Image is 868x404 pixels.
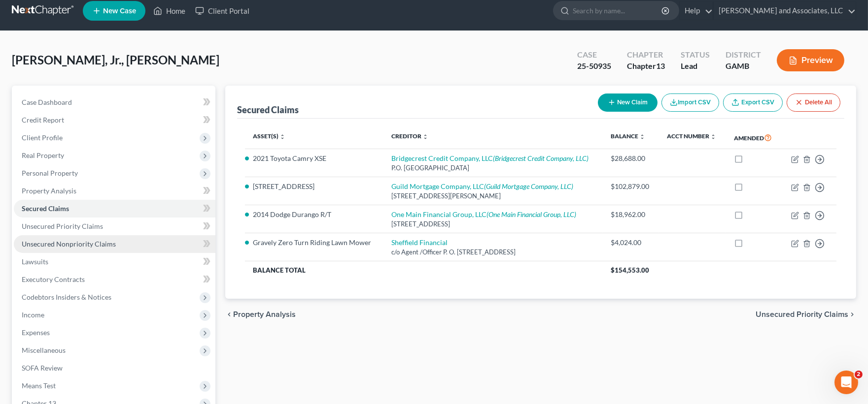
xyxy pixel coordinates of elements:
[14,359,215,377] a: SOFA Review
[611,210,651,219] div: $18,962.00
[391,248,595,257] div: c/o Agent /Officer P. O. [STREET_ADDRESS]
[391,219,595,229] div: [STREET_ADDRESS]
[190,2,254,20] a: Client Portal
[14,271,215,288] a: Executory Contracts
[22,169,78,177] span: Personal Property
[391,191,595,201] div: [STREET_ADDRESS][PERSON_NAME]
[726,126,781,149] th: Amended
[12,53,219,67] span: [PERSON_NAME], Jr., [PERSON_NAME]
[611,182,651,191] div: $102,879.00
[667,132,716,140] a: Acct Number unfold_more
[627,49,665,61] div: Chapter
[681,49,710,61] div: Status
[279,134,285,140] i: unfold_more
[22,151,64,159] span: Real Property
[577,61,611,72] div: 25-50935
[14,93,215,111] a: Case Dashboard
[22,222,103,230] span: Unsecured Priority Claims
[253,132,285,140] a: Asset(s) unfold_more
[834,371,858,394] iframe: Intercom live chat
[726,61,761,72] div: GAMB
[14,111,215,129] a: Credit Report
[22,293,111,301] span: Codebtors Insiders & Notices
[756,311,856,318] button: Unsecured Priority Claims chevron_right
[103,7,136,15] span: New Case
[237,104,299,116] div: Secured Claims
[598,93,658,112] button: New Claim
[22,311,44,319] span: Income
[233,311,296,318] span: Property Analysis
[22,186,76,195] span: Property Analysis
[777,49,844,71] button: Preview
[14,235,215,253] a: Unsecured Nonpriority Claims
[756,311,848,318] span: Unsecured Priority Claims
[627,61,665,72] div: Chapter
[661,93,719,112] button: Import CSV
[573,1,663,20] input: Search by name...
[14,200,215,218] a: Secured Claims
[391,210,576,218] a: One Main Financial Group, LLC(One Main Financial Group, LLC)
[681,61,710,72] div: Lead
[710,134,716,140] i: unfold_more
[611,154,651,163] div: $28,688.00
[22,328,50,337] span: Expenses
[22,364,63,372] span: SOFA Review
[253,210,376,219] li: 2014 Dodge Durango R/T
[225,311,233,318] i: chevron_left
[656,61,665,70] span: 13
[22,240,116,248] span: Unsecured Nonpriority Claims
[787,93,840,112] button: Delete All
[391,132,428,140] a: Creditor unfold_more
[14,218,215,235] a: Unsecured Priority Claims
[148,2,190,20] a: Home
[225,311,296,318] button: chevron_left Property Analysis
[22,133,63,142] span: Client Profile
[22,98,72,106] span: Case Dashboard
[14,253,215,271] a: Lawsuits
[611,238,651,248] div: $4,024.00
[726,49,761,61] div: District
[848,311,856,318] i: chevron_right
[611,132,645,140] a: Balance unfold_more
[486,210,576,218] i: (One Main Financial Group, LLC)
[14,182,215,200] a: Property Analysis
[723,93,783,112] a: Export CSV
[391,154,589,162] a: Bridgecrest Credit Company, LLC(Bridgecrest Credit Company, LLC)
[611,266,649,274] span: $154,553.00
[391,182,573,190] a: Guild Mortgage Company, LLC(Guild Mortgage Company, LLC)
[639,134,645,140] i: unfold_more
[391,238,448,247] a: Sheffield Financial
[22,204,69,213] span: Secured Claims
[22,257,48,266] span: Lawsuits
[22,381,56,390] span: Means Test
[391,163,595,173] div: P.O. [GEOGRAPHIC_DATA]
[253,182,376,191] li: [STREET_ADDRESS]
[22,346,66,354] span: Miscellaneous
[245,261,603,279] th: Balance Total
[680,2,713,20] a: Help
[493,154,589,162] i: (Bridgecrest Credit Company, LLC)
[484,182,573,190] i: (Guild Mortgage Company, LLC)
[855,371,863,378] span: 2
[577,49,611,61] div: Case
[714,2,856,20] a: [PERSON_NAME] and Associates, LLC
[253,238,376,248] li: Gravely Zero Turn Riding Lawn Mower
[253,154,376,163] li: 2021 Toyota Camry XSE
[22,275,85,283] span: Executory Contracts
[22,116,64,124] span: Credit Report
[422,134,428,140] i: unfold_more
